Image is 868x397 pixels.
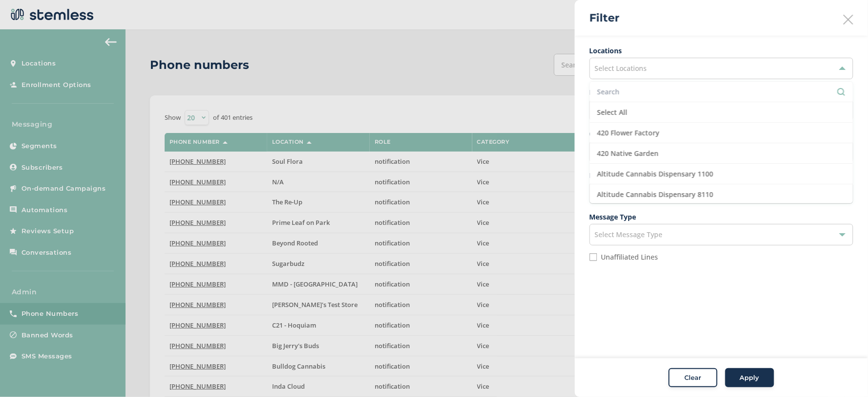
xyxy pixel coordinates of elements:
[590,123,853,143] li: 420 Flower Factory
[590,102,853,123] li: Select All
[595,64,647,73] span: Select Locations
[601,254,658,261] label: Unaffiliated Lines
[669,368,718,388] button: Clear
[819,350,868,397] iframe: Chat Widget
[590,164,853,184] li: Altitude Cannabis Dispensary 1100
[590,184,853,205] li: Altitude Cannabis Dispensary 8110
[595,230,663,239] span: Select Message Type
[590,45,853,56] label: Locations
[685,373,701,383] span: Clear
[590,143,853,164] li: 420 Native Garden
[590,10,619,26] h2: Filter
[590,212,853,222] label: Message Type
[597,87,846,97] input: Search
[740,373,760,383] span: Apply
[725,368,774,388] button: Apply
